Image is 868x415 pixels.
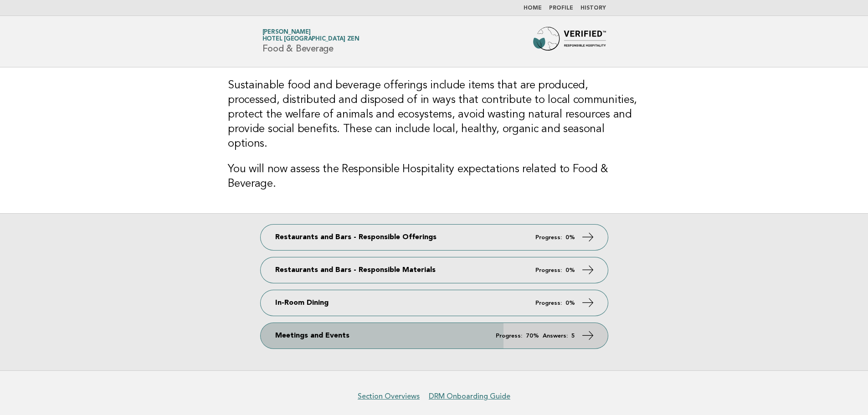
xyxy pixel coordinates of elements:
[571,333,575,339] strong: 5
[496,333,522,339] em: Progress:
[535,235,562,241] em: Progress:
[429,392,510,401] a: DRM Onboarding Guide
[565,300,575,306] strong: 0%
[580,5,606,11] a: History
[358,392,420,401] a: Section Overviews
[533,27,606,56] img: Forbes Travel Guide
[228,162,640,191] h3: You will now assess the Responsible Hospitality expectations related to Food & Beverage.
[261,290,608,316] a: In-Room Dining Progress: 0%
[261,323,608,348] a: Meetings and Events Progress: 70% Answers: 5
[526,333,539,339] strong: 70%
[262,30,360,53] h1: Food & Beverage
[565,267,575,273] strong: 0%
[543,333,568,339] em: Answers:
[262,29,360,42] a: [PERSON_NAME]Hotel [GEOGRAPHIC_DATA] Zen
[549,5,573,11] a: Profile
[524,5,542,11] a: Home
[535,267,562,273] em: Progress:
[261,225,608,250] a: Restaurants and Bars - Responsible Offerings Progress: 0%
[535,300,562,306] em: Progress:
[261,257,608,283] a: Restaurants and Bars - Responsible Materials Progress: 0%
[228,78,640,151] h3: Sustainable food and beverage offerings include items that are produced, processed, distributed a...
[262,36,360,42] span: Hotel [GEOGRAPHIC_DATA] Zen
[565,235,575,241] strong: 0%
